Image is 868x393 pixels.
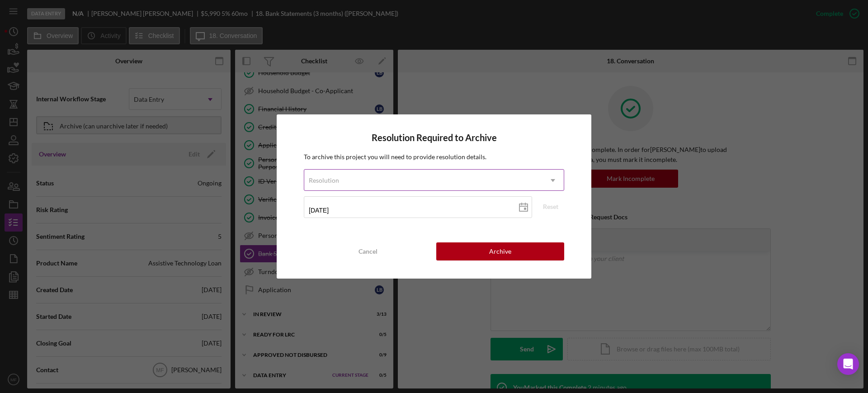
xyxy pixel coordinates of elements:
[304,133,564,143] h4: Resolution Required to Archive
[359,242,377,260] div: Cancel
[837,353,859,375] div: Open Intercom Messenger
[436,242,564,260] button: Archive
[309,177,339,184] div: Resolution
[489,242,511,260] div: Archive
[537,200,564,213] button: Reset
[304,242,432,260] button: Cancel
[543,200,558,213] div: Reset
[304,152,564,162] p: To archive this project you will need to provide resolution details.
